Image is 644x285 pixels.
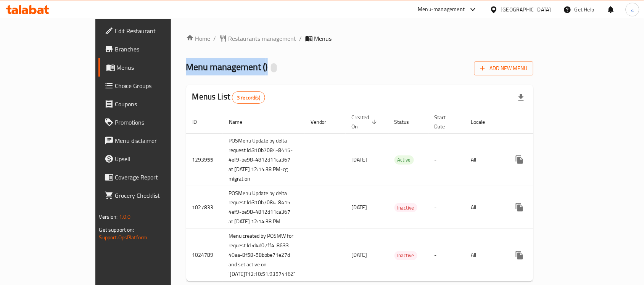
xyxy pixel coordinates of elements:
[510,151,529,169] button: more
[98,95,203,113] a: Coupons
[394,251,417,260] span: Inactive
[186,110,590,282] table: enhanced table
[229,117,252,126] span: Name
[510,198,529,216] button: more
[98,113,203,131] a: Promotions
[115,191,197,200] span: Grocery Checklist
[98,168,203,186] a: Coverage Report
[501,5,551,14] div: [GEOGRAPHIC_DATA]
[311,117,336,126] span: Vendor
[428,133,465,186] td: -
[98,22,203,40] a: Edit Restaurant
[98,77,203,95] a: Choice Groups
[98,40,203,58] a: Branches
[529,246,547,264] button: Change Status
[186,186,223,229] td: 1027833
[504,110,590,134] th: Actions
[435,113,456,131] span: Start Date
[474,61,533,75] button: Add New Menu
[529,151,547,169] button: Change Status
[192,91,265,104] h2: Menus List
[465,229,504,282] td: All
[418,5,465,14] div: Menu-management
[115,45,197,54] span: Branches
[314,34,332,43] span: Menus
[214,34,216,43] li: /
[232,91,265,104] div: Total records count
[223,186,304,229] td: POSMenu Update by delta request Id:310b7084-8415-4ef9-be98-4812d11ca367 at [DATE] 12:14:38 PM
[186,133,223,186] td: 1293955
[119,212,131,222] span: 1.0.0
[352,250,367,260] span: [DATE]
[510,246,529,264] button: more
[186,58,268,75] span: Menu management ( )
[512,88,530,107] div: Export file
[186,34,534,43] nav: breadcrumb
[465,186,504,229] td: All
[232,94,265,101] span: 3 record(s)
[98,150,203,168] a: Upsell
[394,251,417,260] div: Inactive
[115,26,197,35] span: Edit Restaurant
[480,64,527,73] span: Add New Menu
[465,133,504,186] td: All
[428,229,465,282] td: -
[219,34,296,43] a: Restaurants management
[115,118,197,127] span: Promotions
[352,113,379,131] span: Created On
[394,117,419,126] span: Status
[115,173,197,182] span: Coverage Report
[99,232,148,242] a: Support.OpsPlatform
[115,81,197,90] span: Choice Groups
[99,212,118,222] span: Version:
[394,155,414,164] span: Active
[98,131,203,150] a: Menu disclaimer
[115,99,197,109] span: Coupons
[394,203,417,212] span: Inactive
[529,198,547,216] button: Change Status
[117,63,197,72] span: Menus
[192,117,207,126] span: ID
[98,58,203,77] a: Menus
[352,202,367,212] span: [DATE]
[299,34,302,43] li: /
[352,155,367,165] span: [DATE]
[631,5,634,14] span: a
[98,186,203,205] a: Grocery Checklist
[229,34,296,43] span: Restaurants management
[394,155,414,165] div: Active
[115,136,197,145] span: Menu disclaimer
[99,225,134,235] span: Get support on:
[223,133,304,186] td: POSMenu Update by delta request Id:310b7084-8415-4ef9-be98-4812d11ca367 at [DATE] 12:14:38 PM-cg ...
[115,154,197,163] span: Upsell
[186,229,223,282] td: 1024789
[471,117,495,126] span: Locale
[428,186,465,229] td: -
[223,229,304,282] td: Menu created by POSMW for request Id :d4d07ff4-8633-40aa-8f58-58bbbe71e27d and set active on '[DA...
